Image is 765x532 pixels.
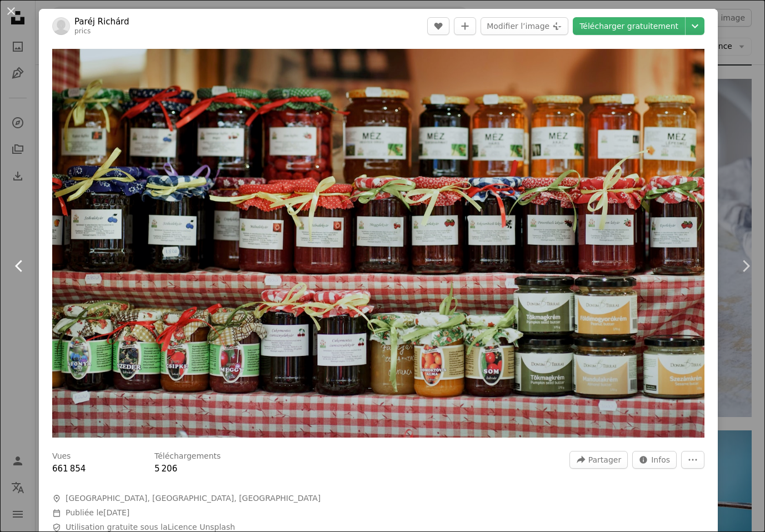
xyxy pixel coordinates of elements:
[66,508,129,517] span: Publiée le
[52,17,70,35] img: Accéder au profil de Paréj Richárd
[681,451,704,469] button: Plus d’actions
[726,213,765,319] a: Suivant
[651,451,670,468] span: Infos
[74,27,91,35] a: prics
[632,451,677,469] button: Statistiques de cette image
[52,49,704,438] button: Zoom sur cette image
[103,508,129,517] time: 20 septembre 2020 à 14:25:38 UTC−4
[573,17,685,35] a: Télécharger gratuitement
[569,451,628,469] button: Partager cette image
[427,17,449,35] button: J’aime
[168,523,236,531] a: Licence Unsplash
[154,464,177,474] span: 5 206
[588,451,621,468] span: Partager
[481,17,568,35] button: Modifier l’image
[52,49,704,438] img: bocaux en verre transparent sur étagère en bois marron
[52,464,86,474] span: 661 854
[52,451,71,462] h3: Vues
[154,451,221,462] h3: Téléchargements
[454,17,476,35] button: Ajouter à la collection
[686,17,704,35] button: Choisissez la taille de téléchargement
[74,16,129,27] a: Paréj Richárd
[66,493,321,504] span: [GEOGRAPHIC_DATA], [GEOGRAPHIC_DATA], [GEOGRAPHIC_DATA]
